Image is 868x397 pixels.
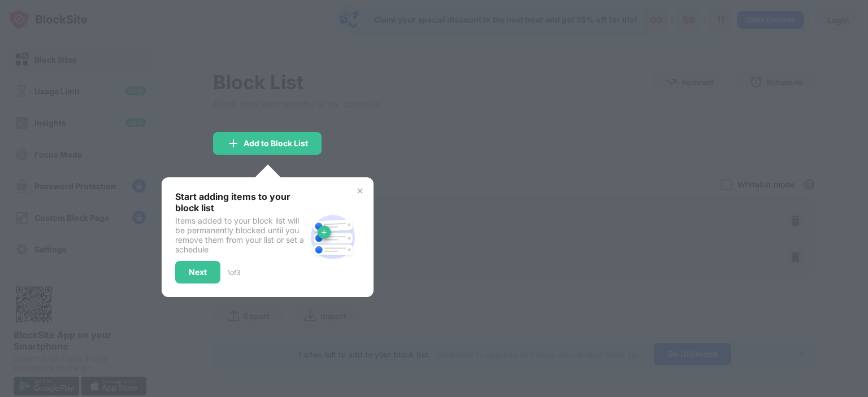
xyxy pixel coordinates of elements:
div: Items added to your block list will be permanently blocked until you remove them from your list o... [175,216,306,254]
div: Next [189,268,207,277]
div: Start adding items to your block list [175,191,306,213]
div: Add to Block List [244,139,308,148]
div: 1 of 3 [227,268,240,277]
img: x-button.svg [355,186,364,195]
img: block-site.svg [306,210,360,264]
